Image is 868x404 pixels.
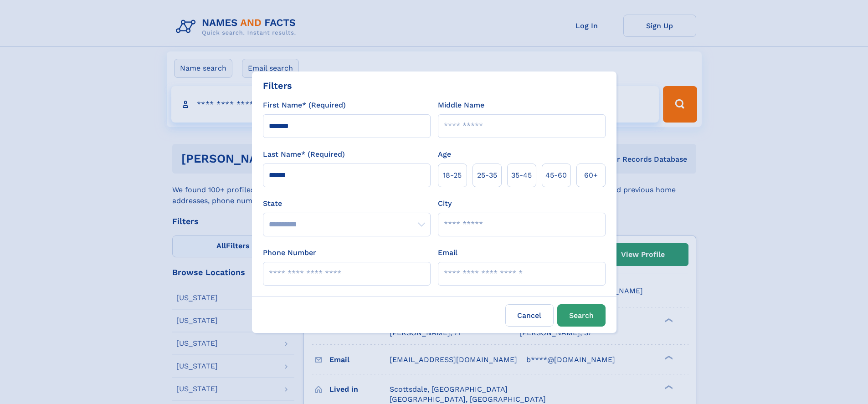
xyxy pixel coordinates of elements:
[443,170,462,181] span: 18‑25
[263,198,431,209] label: State
[438,149,451,160] label: Age
[584,170,598,181] span: 60+
[438,198,452,209] label: City
[505,304,554,327] label: Cancel
[511,170,532,181] span: 35‑45
[263,79,292,92] div: Filters
[263,149,345,160] label: Last Name* (Required)
[557,304,606,327] button: Search
[263,247,316,258] label: Phone Number
[545,170,567,181] span: 45‑60
[438,247,457,258] label: Email
[477,170,497,181] span: 25‑35
[263,100,346,111] label: First Name* (Required)
[438,100,484,111] label: Middle Name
